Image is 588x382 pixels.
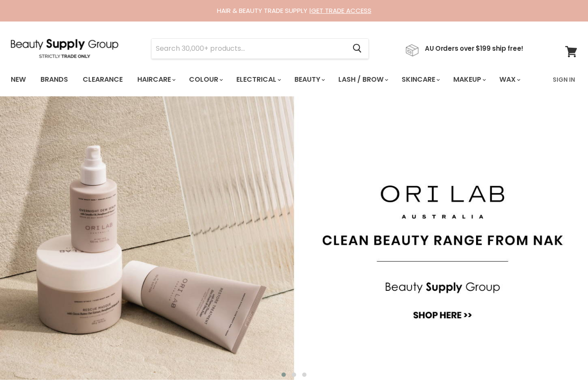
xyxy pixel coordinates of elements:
[4,67,538,92] ul: Main menu
[346,39,368,59] button: Search
[152,39,346,59] input: Search
[230,71,286,89] a: Electrical
[332,71,393,89] a: Lash / Brow
[4,71,32,89] a: New
[545,342,579,373] iframe: Gorgias live chat messenger
[131,71,181,89] a: Haircare
[183,71,228,89] a: Colour
[151,38,369,59] form: Product
[34,71,74,89] a: Brands
[76,71,129,89] a: Clearance
[447,71,491,89] a: Makeup
[493,71,526,89] a: Wax
[311,6,371,15] a: GET TRADE ACCESS
[548,71,580,89] a: Sign In
[288,71,330,89] a: Beauty
[395,71,445,89] a: Skincare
